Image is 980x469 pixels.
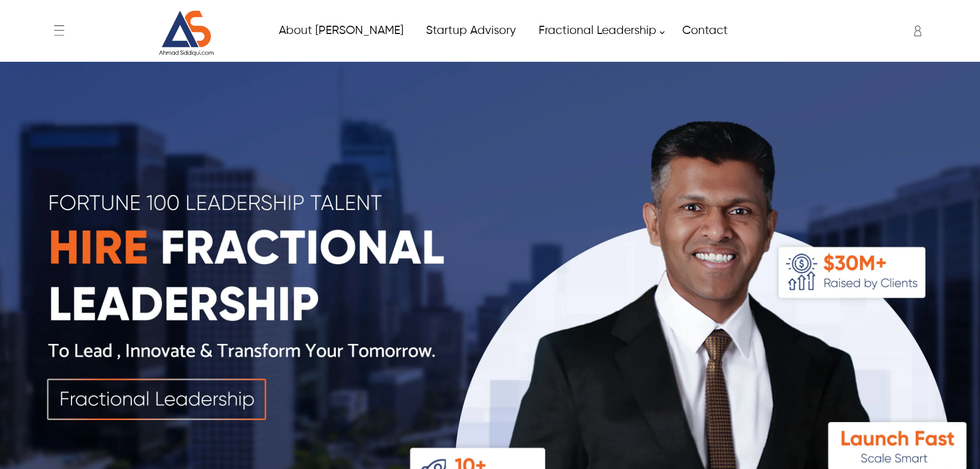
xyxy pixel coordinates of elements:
[670,19,739,42] a: Contact
[267,19,414,42] a: About Ahmad
[414,19,527,42] a: Startup Advisory
[527,19,670,42] a: Fractional Leadership
[129,10,244,57] a: Website Logo for Ahmad Siddiqui
[907,21,923,41] div: Enter to Open SignUp and Register OverLay
[148,10,225,57] img: Website Logo for Ahmad Siddiqui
